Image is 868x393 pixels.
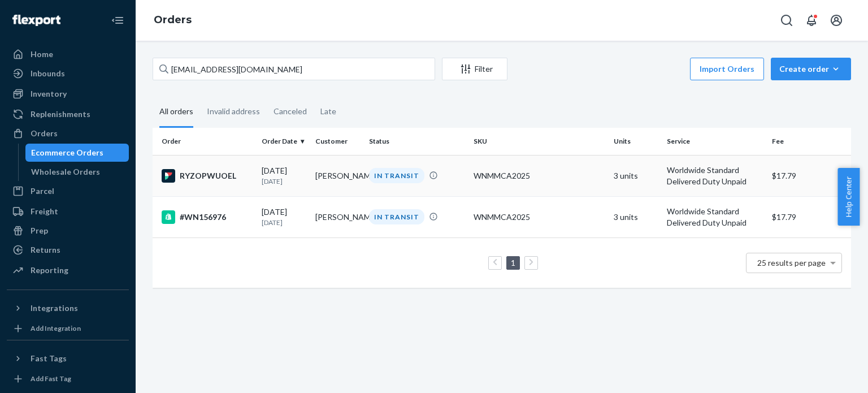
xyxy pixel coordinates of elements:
[7,241,129,259] a: Returns
[311,155,364,196] td: [PERSON_NAME]
[364,128,469,155] th: Status
[667,165,762,187] p: Worldwide Standard Delivered Duty Unpaid
[31,88,67,100] div: Inventory
[262,206,306,227] div: [DATE]
[31,206,58,217] div: Freight
[767,155,851,196] td: $17.79
[31,265,68,276] div: Reporting
[31,185,54,197] div: Parcel
[667,206,762,228] p: Worldwide Standard Delivered Duty Unpaid
[320,97,336,126] div: Late
[207,97,260,126] div: Invalid address
[609,196,663,237] td: 3 units
[162,210,253,224] div: #WN156976
[509,258,518,267] a: Page 1 is your current page
[7,182,129,200] a: Parcel
[153,58,435,80] input: Search orders
[31,303,78,314] div: Integrations
[837,168,860,226] button: Help Center
[7,261,129,279] a: Reporting
[31,225,48,236] div: Prep
[690,58,764,80] button: Import Orders
[7,202,129,221] a: Freight
[767,196,851,237] td: $17.79
[31,49,53,60] div: Home
[369,168,424,183] div: IN TRANSIT
[7,372,129,386] a: Add Fast Tag
[609,128,663,155] th: Units
[779,63,843,75] div: Create order
[31,323,81,333] div: Add Integration
[31,353,67,364] div: Fast Tags
[771,58,851,80] button: Create order
[25,144,129,162] a: Ecommerce Orders
[767,128,851,155] th: Fee
[315,136,360,146] div: Customer
[159,97,193,128] div: All orders
[262,176,306,186] p: [DATE]
[7,105,129,123] a: Replenishments
[662,128,767,155] th: Service
[257,128,311,155] th: Order Date
[31,374,71,383] div: Add Fast Tag
[31,147,103,158] div: Ecommerce Orders
[609,155,663,196] td: 3 units
[153,128,257,155] th: Order
[7,124,129,142] a: Orders
[474,170,604,182] div: WNMMCA2025
[7,64,129,83] a: Inbounds
[800,9,823,32] button: Open notifications
[145,4,201,37] ol: breadcrumbs
[262,218,306,227] p: [DATE]
[825,9,848,32] button: Open account menu
[757,258,826,267] span: 25 results per page
[7,299,129,317] button: Integrations
[31,166,100,178] div: Wholesale Orders
[7,349,129,368] button: Fast Tags
[31,128,58,139] div: Orders
[369,209,424,224] div: IN TRANSIT
[7,222,129,240] a: Prep
[442,58,507,80] button: Filter
[274,97,307,126] div: Canceled
[31,109,90,120] div: Replenishments
[262,165,306,186] div: [DATE]
[474,211,604,223] div: WNMMCA2025
[7,45,129,63] a: Home
[31,68,65,79] div: Inbounds
[162,169,253,183] div: RYZOPWUOEL
[31,244,60,256] div: Returns
[442,63,507,75] div: Filter
[154,14,192,26] a: Orders
[106,9,129,32] button: Close Navigation
[7,322,129,335] a: Add Integration
[775,9,798,32] button: Open Search Box
[469,128,609,155] th: SKU
[12,15,60,26] img: Flexport logo
[7,85,129,103] a: Inventory
[311,196,364,237] td: [PERSON_NAME]
[25,163,129,181] a: Wholesale Orders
